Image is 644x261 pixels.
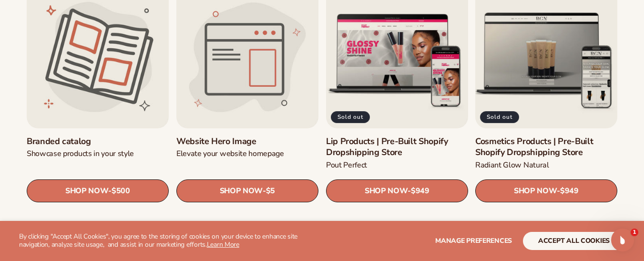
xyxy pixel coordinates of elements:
span: SHOP NOW [514,187,557,196]
a: SHOP NOW- $949 [475,180,617,203]
a: SHOP NOW- $949 [326,180,468,203]
span: SHOP NOW [364,187,407,196]
span: Manage preferences [435,236,512,245]
span: $5 [266,187,275,196]
a: Cosmetics Products | Pre-Built Shopify Dropshipping Store [475,136,617,158]
a: Website Hero Image [176,136,318,147]
span: SHOP NOW [219,187,262,196]
a: SHOP NOW- $500 [27,180,169,203]
span: $949 [560,187,579,196]
span: 1 [631,229,638,236]
button: Manage preferences [435,232,512,250]
span: SHOP NOW [65,187,108,196]
iframe: Intercom live chat [611,229,634,251]
span: $949 [411,187,429,196]
a: Branded catalog [27,136,169,147]
span: $500 [112,187,130,196]
button: accept all cookies [523,232,625,250]
p: By clicking "Accept All Cookies", you agree to the storing of cookies on your device to enhance s... [19,233,318,249]
a: SHOP NOW- $5 [176,180,318,203]
a: Lip Products | Pre-Built Shopify Dropshipping Store [326,136,468,158]
a: Learn More [207,240,239,249]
